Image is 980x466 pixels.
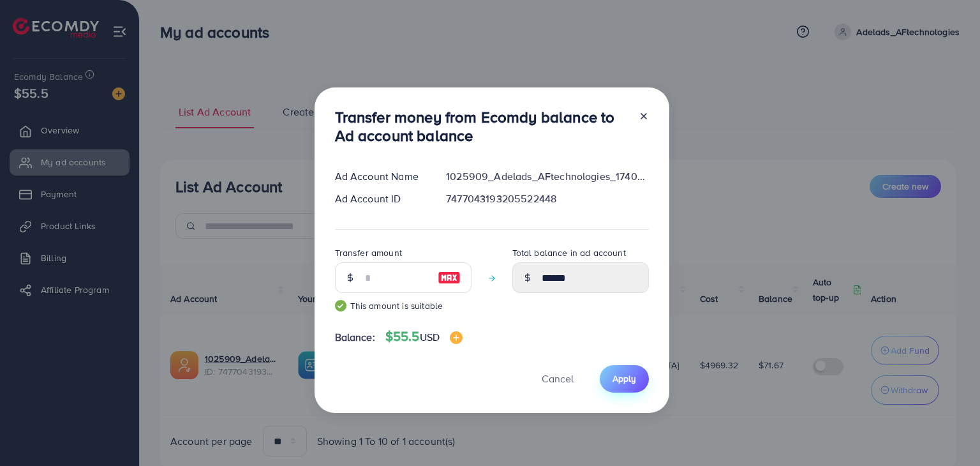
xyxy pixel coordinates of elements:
span: Balance: [335,330,375,345]
label: Transfer amount [335,246,402,259]
label: Total balance in ad account [512,246,626,259]
button: Cancel [526,365,590,393]
small: This amount is suitable [335,299,471,312]
div: 1025909_Adelads_AFtechnologies_1740884796376 [436,169,658,184]
h4: $55.5 [385,329,463,345]
button: Apply [600,365,649,393]
img: image [438,270,461,285]
span: Cancel [542,372,574,386]
div: Ad Account Name [325,169,436,184]
div: Ad Account ID [325,192,436,206]
iframe: Chat [926,409,970,456]
span: Apply [612,372,636,385]
img: image [450,331,463,344]
h3: Transfer money from Ecomdy balance to Ad account balance [335,108,628,145]
div: 7477043193205522448 [436,192,658,206]
span: USD [420,330,440,344]
img: guide [335,300,346,312]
